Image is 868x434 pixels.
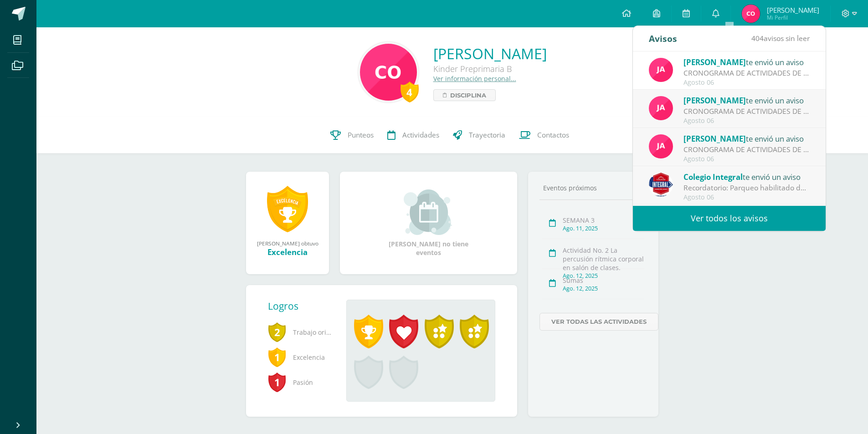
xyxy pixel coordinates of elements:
[633,206,826,231] a: Ver todos los avisos
[383,189,474,257] div: [PERSON_NAME] no tiene eventos
[683,68,810,78] div: CRONOGRAMA DE ACTIVIDADES DE COMUNICACIÓN Y LENGUAJE : Buena tarde papitos envió CRONOGRAMA DE AC...
[446,117,512,153] a: Trayectoria
[683,171,810,183] div: te envió un aviso
[402,130,439,140] span: Actividades
[404,189,453,235] img: event_small.png
[683,117,810,125] div: Agosto 06
[767,14,819,21] span: Mi Perfil
[751,33,810,43] span: avisos sin leer
[683,194,810,201] div: Agosto 06
[433,44,547,63] a: [PERSON_NAME]
[433,89,496,101] a: Disciplina
[268,322,286,342] span: 2
[683,144,810,155] div: CRONOGRAMA DE ACTIVIDADES DE CIENCIA Y CIUDADANÍA : Muy buena tarde papitos envió el CRONOGRAMA D...
[649,96,673,120] img: 3371138761041f4aab1274f6ad2dc297.png
[751,33,764,43] span: 404
[649,134,673,158] img: 3371138761041f4aab1274f6ad2dc297.png
[268,345,332,370] span: Excelencia
[324,117,380,153] a: Punteos
[683,106,810,117] div: CRONOGRAMA DE ACTIVIDADES DE DESTREZAS DE APRENDIZAJE MATEMÁTICO : Buena tarde papitos envío el C...
[539,184,647,192] div: Eventos próximos
[401,82,419,102] div: 4
[539,313,658,331] a: Ver todas las actividades
[450,90,486,101] span: Disciplina
[268,320,332,345] span: Trabajo original
[683,183,810,193] div: Recordatorio: Parqueo habilitado durante la feria de negocios para 3° y 4° primaria, será por el ...
[649,173,673,197] img: 3d8ecf278a7f74c562a74fe44b321cd5.png
[268,300,339,312] div: Logros
[537,130,569,140] span: Contactos
[380,117,446,153] a: Actividades
[268,372,286,393] span: 1
[683,57,746,67] span: [PERSON_NAME]
[348,130,374,140] span: Punteos
[469,130,505,140] span: Trayectoria
[255,240,320,247] div: [PERSON_NAME] obtuvo
[767,5,819,15] span: [PERSON_NAME]
[268,370,332,395] span: Pasión
[683,133,810,144] div: te envió un aviso
[433,74,516,83] a: Ver información personal...
[683,95,746,106] span: [PERSON_NAME]
[563,225,644,232] div: Ago. 11, 2025
[563,276,644,285] div: Sumas
[268,347,286,368] span: 1
[683,133,746,144] span: [PERSON_NAME]
[360,44,417,101] img: 72d87a950b49b1b4b516f952af49e1b9.png
[563,216,644,225] div: SEMANA 3
[255,247,320,257] div: Excelencia
[649,58,673,82] img: 3371138761041f4aab1274f6ad2dc297.png
[683,155,810,163] div: Agosto 06
[649,26,677,51] div: Avisos
[512,117,576,153] a: Contactos
[563,246,644,272] div: Actividad No. 2 La percusión rítmica corporal en salón de clases.
[683,56,810,68] div: te envió un aviso
[683,79,810,87] div: Agosto 06
[433,63,547,74] div: Kinder Preprimaria B
[683,94,810,106] div: te envió un aviso
[563,285,644,292] div: Ago. 12, 2025
[742,5,760,23] img: 207d2b5883079c6152554112d5976506.png
[683,172,743,182] span: Colegio Integral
